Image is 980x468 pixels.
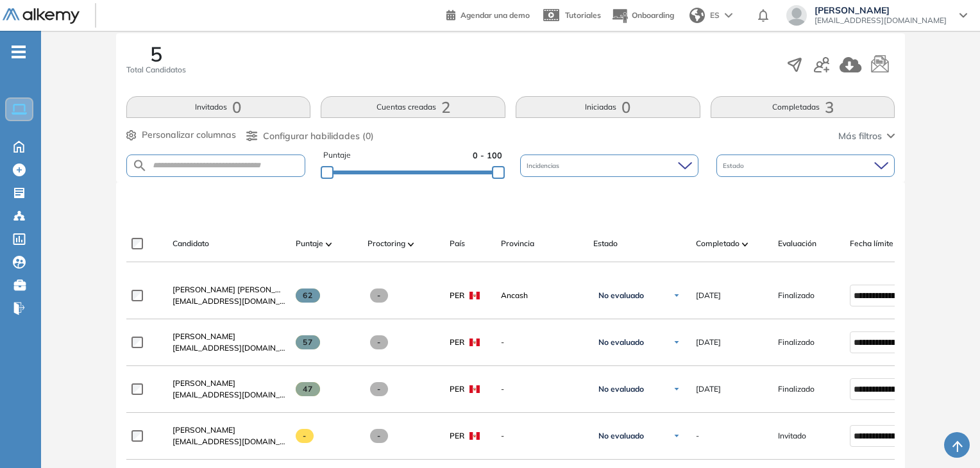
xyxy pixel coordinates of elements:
button: Más filtros [838,130,895,143]
a: Agendar una demo [446,6,530,22]
button: Invitados0 [126,96,311,118]
span: [PERSON_NAME] [173,425,235,435]
span: Configurar habilidades (0) [263,130,374,143]
button: Cuentas creadas2 [321,96,505,118]
button: Personalizar columnas [126,128,236,142]
span: - [370,382,389,396]
button: Iniciadas0 [516,96,700,118]
span: 47 [296,382,321,396]
span: Completado [696,238,739,249]
span: [DATE] [696,290,721,301]
span: - [296,429,314,443]
span: PER [450,430,464,442]
span: Finalizado [778,337,815,348]
span: [PERSON_NAME] [173,331,235,341]
span: País [450,238,465,249]
span: Personalizar columnas [142,128,236,142]
span: Finalizado [778,383,815,395]
a: [PERSON_NAME] [173,424,285,436]
img: [missing "en.ARROW_ALT" translation] [326,242,332,246]
span: 62 [296,288,321,303]
span: PER [450,337,464,348]
span: Total Candidatos [126,64,186,76]
div: Incidencias [520,155,698,177]
span: [PERSON_NAME] [173,378,235,388]
span: Puntaje [323,149,351,162]
img: PER [469,292,480,299]
span: Finalizado [778,290,815,301]
span: PER [450,290,464,301]
span: Fecha límite [850,238,893,249]
span: No evaluado [598,384,644,394]
i: - [12,51,26,53]
span: Proctoring [367,238,405,249]
span: Estado [723,161,747,171]
span: - [501,430,583,442]
a: [PERSON_NAME] [173,331,285,342]
span: [EMAIL_ADDRESS][DOMAIN_NAME] [173,436,285,447]
span: - [370,335,389,349]
span: [PERSON_NAME] [PERSON_NAME] [173,285,300,294]
img: PER [469,432,480,440]
button: Configurar habilidades (0) [246,130,374,143]
span: Invitado [778,430,806,442]
img: PER [469,385,480,393]
a: [PERSON_NAME] [173,378,285,389]
img: SEARCH_ALT [132,158,148,174]
img: world [689,8,705,23]
span: 57 [296,335,321,349]
span: Tutoriales [565,10,601,20]
img: [missing "en.ARROW_ALT" translation] [408,242,414,246]
span: Estado [593,238,618,249]
img: Ícono de flecha [673,385,680,393]
a: [PERSON_NAME] [PERSON_NAME] [173,284,285,296]
span: Candidato [173,238,209,249]
img: Logo [3,8,80,24]
span: Agendar una demo [460,10,530,20]
span: [EMAIL_ADDRESS][DOMAIN_NAME] [173,389,285,401]
span: PER [450,383,464,395]
span: - [696,430,699,442]
span: [DATE] [696,383,721,395]
span: Ancash [501,290,583,301]
span: [PERSON_NAME] [815,5,947,15]
span: Más filtros [838,130,882,143]
img: [missing "en.ARROW_ALT" translation] [742,242,748,246]
span: 0 - 100 [473,149,502,162]
img: arrow [725,13,732,18]
span: Incidencias [527,161,562,171]
button: Completadas3 [711,96,895,118]
span: No evaluado [598,337,644,347]
span: - [370,429,389,443]
span: - [370,288,389,303]
img: Ícono de flecha [673,338,680,346]
span: Onboarding [632,10,674,20]
span: Provincia [501,238,534,249]
span: No evaluado [598,290,644,301]
span: ES [710,10,720,21]
span: Puntaje [296,238,323,249]
span: [EMAIL_ADDRESS][DOMAIN_NAME] [815,15,947,26]
span: [EMAIL_ADDRESS][DOMAIN_NAME] [173,296,285,307]
button: Onboarding [611,2,674,29]
span: 5 [150,44,162,64]
span: - [501,383,583,395]
span: [EMAIL_ADDRESS][DOMAIN_NAME] [173,342,285,354]
img: Ícono de flecha [673,292,680,299]
span: No evaluado [598,431,644,441]
span: [DATE] [696,337,721,348]
img: Ícono de flecha [673,432,680,440]
img: PER [469,338,480,346]
span: - [501,337,583,348]
div: Estado [716,155,895,177]
span: Evaluación [778,238,816,249]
